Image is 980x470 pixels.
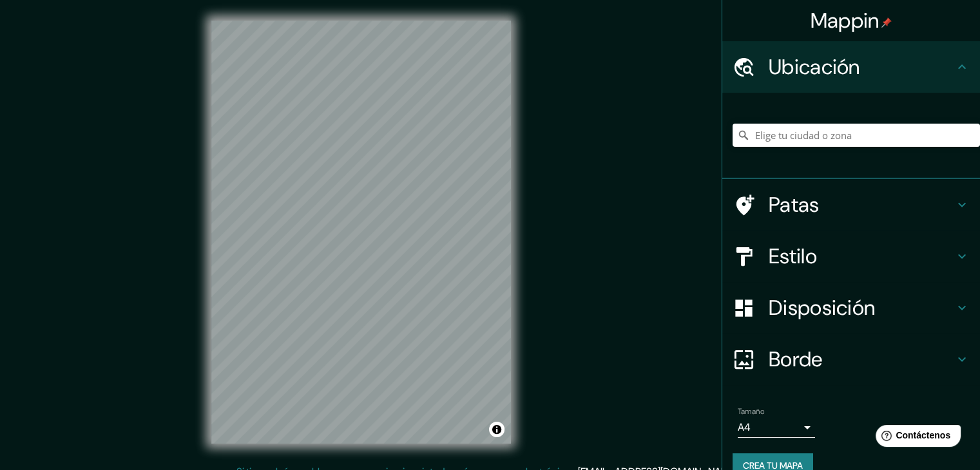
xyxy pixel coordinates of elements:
div: A4 [738,417,815,438]
font: A4 [738,420,751,434]
font: Tamaño [738,406,764,417]
font: Mappin [811,7,879,34]
input: Elige tu ciudad o zona [733,124,980,147]
div: Patas [722,179,980,230]
div: Estilo [722,230,980,282]
img: pin-icon.png [881,17,892,28]
font: Borde [769,346,823,373]
div: Disposición [722,282,980,334]
iframe: Lanzador de widgets de ayuda [865,420,966,456]
font: Patas [769,191,820,218]
font: Disposición [769,294,875,321]
div: Ubicación [722,41,980,93]
canvas: Mapa [211,21,511,444]
font: Estilo [769,243,817,270]
font: Ubicación [769,53,860,80]
button: Activar o desactivar atribución [489,422,504,437]
div: Borde [722,334,980,385]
